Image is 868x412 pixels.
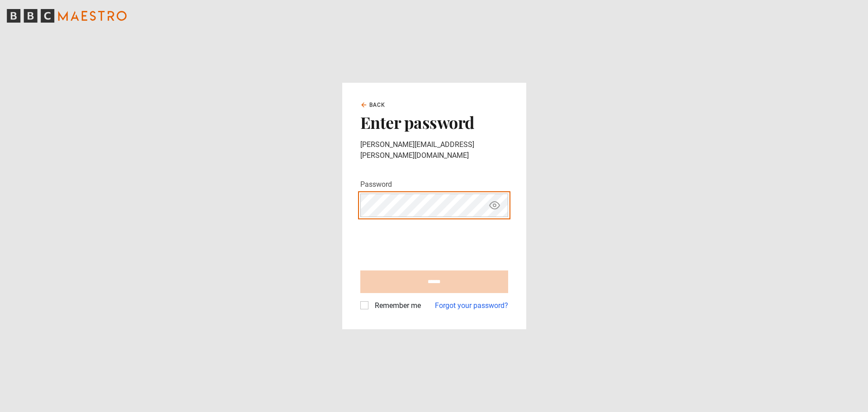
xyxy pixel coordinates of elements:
[7,9,127,23] svg: BBC Maestro
[360,113,508,132] h2: Enter password
[360,179,392,190] label: Password
[369,101,386,109] span: Back
[487,198,502,213] button: Show password
[360,224,498,260] iframe: reCAPTCHA
[360,139,508,161] p: [PERSON_NAME][EMAIL_ADDRESS][PERSON_NAME][DOMAIN_NAME]
[435,300,508,311] a: Forgot your password?
[371,300,421,311] label: Remember me
[360,101,386,109] a: Back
